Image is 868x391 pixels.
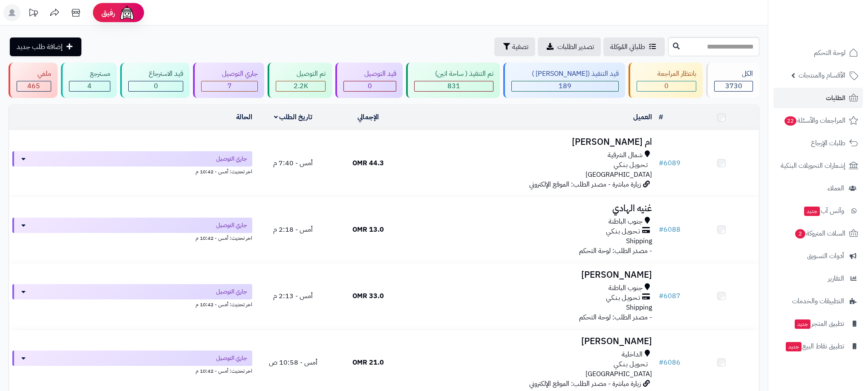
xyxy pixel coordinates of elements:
a: قيد الاسترجاع 0 [118,63,192,98]
div: 0 [129,81,183,91]
td: - مصدر الطلب: لوحة التحكم [406,197,655,263]
span: 44.3 OMR [352,158,384,168]
span: جاري التوصيل [216,287,247,296]
div: قيد التنفيذ ([PERSON_NAME] ) [511,69,619,79]
div: تم التنفيذ ( ساحة اتين) [414,69,493,79]
span: لوحة التحكم [814,47,845,59]
h3: [PERSON_NAME] [409,270,652,280]
a: ملغي 465 [7,63,59,98]
span: 4 [87,81,92,91]
a: السلات المتروكة2 [773,223,863,244]
a: الحالة [236,112,252,122]
span: 21.0 OMR [352,357,384,368]
span: تـحـويـل بـنـكـي [614,160,648,170]
div: مسترجع [69,69,110,79]
a: أدوات التسويق [773,246,863,266]
a: طلبات الإرجاع [773,133,863,153]
span: # [659,291,663,301]
div: بانتظار المراجعة [637,69,696,79]
div: 0 [637,81,696,91]
a: إضافة طلب جديد [10,37,81,56]
a: تم التوصيل 2.2K [266,63,334,98]
div: اخر تحديث: أمس - 10:42 م [12,299,252,308]
div: اخر تحديث: أمس - 10:42 م [12,366,252,375]
a: تحديثات المنصة [23,4,44,23]
span: وآتس آب [803,205,844,217]
span: أدوات التسويق [807,250,844,262]
a: طلباتي المُوكلة [603,37,665,56]
a: العميل [633,112,652,122]
div: قيد الاسترجاع [128,69,184,79]
img: ai-face.png [118,4,136,21]
span: Shipping [626,302,652,313]
a: جاري التوصيل 7 [191,63,266,98]
span: 0 [664,81,669,91]
a: تم التنفيذ ( ساحة اتين) 831 [404,63,502,98]
div: ملغي [17,69,51,79]
h3: [PERSON_NAME] [409,336,652,346]
a: #6089 [659,158,681,168]
a: تاريخ الطلب [274,112,313,122]
span: [GEOGRAPHIC_DATA] [585,170,652,180]
span: المراجعات والأسئلة [784,115,845,126]
a: الكل3730 [704,63,761,98]
span: أمس - 2:18 م [273,224,313,235]
div: قيد التوصيل [343,69,396,79]
a: تطبيق نقاط البيعجديد [773,336,863,356]
span: جديد [804,207,820,216]
a: العملاء [773,178,863,198]
span: طلباتي المُوكلة [610,42,645,52]
a: تصدير الطلبات [538,37,601,56]
span: 33.0 OMR [352,291,384,301]
span: # [659,224,663,235]
td: - مصدر الطلب: لوحة التحكم [406,263,655,329]
div: 0 [344,81,396,91]
span: 831 [447,81,460,91]
a: بانتظار المراجعة 0 [627,63,704,98]
span: إضافة طلب جديد [17,42,63,52]
div: تم التوصيل [276,69,326,79]
span: # [659,357,663,368]
div: 831 [415,81,493,91]
a: # [659,112,663,122]
span: جنوب الباطنة [608,283,643,293]
span: تـحـويـل بـنـكـي [614,359,648,369]
span: جديد [786,342,802,351]
a: قيد التنفيذ ([PERSON_NAME] ) 189 [502,63,627,98]
span: جنوب الباطنة [608,217,643,227]
a: الطلبات [773,88,863,108]
span: تطبيق نقاط البيع [785,340,844,352]
span: أمس - 7:40 م [273,158,313,168]
span: شمال الشرقية [608,150,643,160]
span: الطلبات [826,92,845,104]
span: 0 [368,81,372,91]
div: اخر تحديث: أمس - 10:42 م [12,167,252,175]
span: 465 [27,81,40,91]
span: أمس - 2:13 م [273,291,313,301]
span: 0 [154,81,158,91]
span: جاري التوصيل [216,155,247,163]
a: مسترجع 4 [59,63,118,98]
a: وآتس آبجديد [773,201,863,221]
span: جاري التوصيل [216,221,247,230]
span: 3730 [725,81,742,91]
span: الأقسام والمنتجات [799,69,845,81]
span: إشعارات التحويلات البنكية [781,160,845,172]
span: تطبيق المتجر [794,318,844,330]
span: التقارير [828,273,844,285]
div: 189 [512,81,619,91]
span: تـحـويـل بـنـكـي [606,293,640,303]
a: قيد التوصيل 0 [334,63,404,98]
a: المراجعات والأسئلة22 [773,110,863,131]
div: الكل [714,69,753,79]
span: العملاء [828,182,844,194]
button: تصفية [494,37,535,56]
span: الداخلية [622,350,643,359]
span: 2 [795,229,805,239]
a: إشعارات التحويلات البنكية [773,155,863,176]
a: لوحة التحكم [773,43,863,63]
div: 465 [17,81,51,91]
div: 2234 [276,81,325,91]
a: التقارير [773,268,863,289]
div: 7 [202,81,257,91]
